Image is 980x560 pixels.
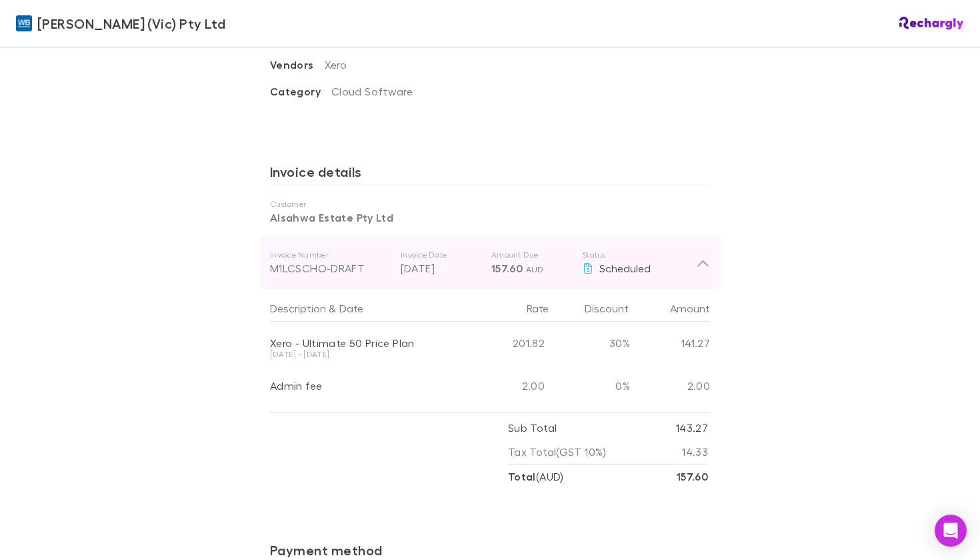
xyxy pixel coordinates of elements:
div: 2.00 [470,364,550,407]
div: 2.00 [630,364,710,407]
p: Customer [270,199,710,210]
div: [DATE] - [DATE] [270,350,465,358]
button: Date [339,295,363,322]
span: Category [270,85,331,98]
div: M1LCSCHO-DRAFT [270,260,390,276]
span: Cloud Software [331,85,413,97]
div: 30% [550,322,630,364]
img: Rechargly Logo [899,17,964,30]
p: Invoice Date [401,250,481,260]
div: Open Intercom Messenger [935,515,967,547]
div: & [270,295,465,322]
p: [DATE] [401,260,481,276]
p: Amount Due [491,250,571,260]
p: Sub Total [508,416,557,440]
span: AUD [526,264,544,274]
span: 157.60 [491,262,523,275]
strong: Total [508,470,536,483]
p: Status [582,250,696,260]
div: 0% [550,364,630,407]
img: William Buck (Vic) Pty Ltd's Logo [16,15,32,31]
p: 143.27 [676,416,708,440]
div: 201.82 [470,322,550,364]
p: Invoice Number [270,250,390,260]
div: Invoice NumberM1LCSCHO-DRAFTInvoice Date[DATE]Amount Due157.60 AUDStatusScheduled [259,236,721,290]
span: Xero [325,58,347,71]
div: Admin fee [270,379,465,392]
div: Xero - Ultimate 50 Price Plan [270,336,465,350]
p: Tax Total (GST 10%) [508,440,607,464]
p: ( AUD ) [508,465,564,489]
p: Alsahwa Estate Pty Ltd [270,210,710,226]
div: 141.27 [630,322,710,364]
p: 14.33 [682,440,708,464]
h3: Invoice details [270,164,710,185]
span: [PERSON_NAME] (Vic) Pty Ltd [37,13,225,33]
span: Scheduled [599,262,651,274]
strong: 157.60 [677,470,708,483]
span: Vendors [270,58,325,71]
button: Description [270,295,326,322]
